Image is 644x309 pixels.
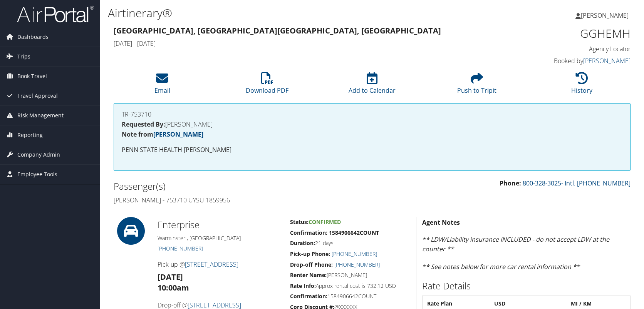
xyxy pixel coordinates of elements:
[581,11,629,20] span: [PERSON_NAME]
[457,76,496,95] a: Push to Tripit
[290,261,333,268] strong: Drop-off Phone:
[158,260,278,269] h4: Pick-up @
[510,45,631,53] h4: Agency Locator
[185,260,238,269] a: [STREET_ADDRESS]
[114,25,441,36] strong: [GEOGRAPHIC_DATA], [GEOGRAPHIC_DATA] [GEOGRAPHIC_DATA], [GEOGRAPHIC_DATA]
[290,271,410,279] h5: [PERSON_NAME]
[290,250,330,257] strong: Pick-up Phone:
[17,165,57,184] span: Employee Tools
[290,292,327,300] strong: Confirmation:
[422,262,580,271] em: ** See notes below for more car rental information **
[290,229,379,236] strong: Confirmation: 1584906642COUNT
[17,86,58,105] span: Travel Approval
[17,47,30,66] span: Trips
[158,282,189,293] strong: 10:00am
[332,250,377,257] a: [PHONE_NUMBER]
[583,57,631,65] a: [PERSON_NAME]
[523,179,631,187] a: 800-328-3025- Intl. [PHONE_NUMBER]
[290,239,410,247] h5: 21 days
[290,218,309,225] strong: Status:
[309,218,341,225] span: Confirmed
[422,235,609,254] em: ** LDW/Liability insurance INCLUDED - do not accept LDW at the counter **
[349,76,396,95] a: Add to Calendar
[510,25,631,42] h1: GGHEMH
[246,76,288,95] a: Download PDF
[290,292,410,300] h5: 1584906642COUNT
[334,261,380,268] a: [PHONE_NUMBER]
[575,4,636,27] a: [PERSON_NAME]
[17,67,47,86] span: Book Travel
[153,130,203,139] a: [PERSON_NAME]
[17,5,94,23] img: airportal-logo.png
[114,196,366,204] h4: [PERSON_NAME] - 753710 UYSU 1859956
[500,179,521,187] strong: Phone:
[17,145,60,164] span: Company Admin
[154,76,170,95] a: Email
[290,271,327,279] strong: Renter Name:
[114,180,366,193] h2: Passenger(s)
[158,245,203,252] a: [PHONE_NUMBER]
[17,125,43,145] span: Reporting
[510,57,631,65] h4: Booked by
[122,111,622,117] h4: TR-753710
[158,234,278,242] h5: Warminster , [GEOGRAPHIC_DATA]
[290,282,316,289] strong: Rate Info:
[422,218,460,227] strong: Agent Notes
[571,76,592,95] a: History
[122,145,622,155] p: PENN STATE HEALTH [PERSON_NAME]
[17,27,49,47] span: Dashboards
[122,120,165,129] strong: Requested By:
[114,39,498,48] h4: [DATE] - [DATE]
[122,130,203,139] strong: Note from
[290,239,315,247] strong: Duration:
[108,5,460,21] h1: Airtinerary®
[122,121,622,127] h4: [PERSON_NAME]
[158,218,278,231] h2: Enterprise
[290,282,410,290] h5: Approx rental cost is 732.12 USD
[422,279,631,292] h2: Rate Details
[17,106,64,125] span: Risk Management
[158,272,183,282] strong: [DATE]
